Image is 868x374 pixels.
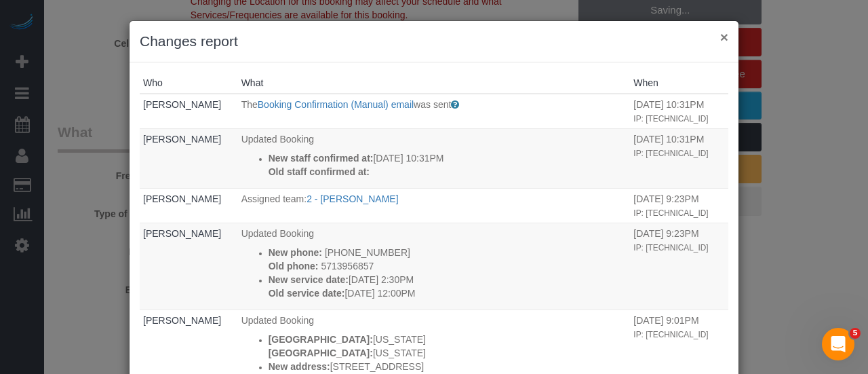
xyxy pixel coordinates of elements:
p: [DATE] 2:30PM [269,273,627,286]
span: Updated Booking [241,228,314,239]
h3: Changes report [140,31,728,52]
a: [PERSON_NAME] [143,193,221,204]
a: [PERSON_NAME] [143,315,221,326]
span: was sent [414,99,451,110]
td: Who [140,128,238,188]
p: [US_STATE] [269,346,627,360]
span: 5 [850,328,861,339]
strong: [GEOGRAPHIC_DATA]: [269,334,373,345]
p: [DATE] 10:31PM [269,151,627,165]
td: Who [140,188,238,223]
a: Booking Confirmation (Manual) email [258,99,414,110]
hm-ph: [PHONE_NUMBER] [325,247,410,258]
th: What [238,73,631,94]
hm-ph: 5713956857 [321,261,374,272]
a: 2 - [PERSON_NAME] [307,193,398,204]
button: × [720,30,728,44]
small: IP: [TECHNICAL_ID] [633,330,708,339]
span: Updated Booking [241,315,314,326]
th: Who [140,73,238,94]
td: What [238,94,631,128]
td: Who [140,94,238,128]
span: The [241,99,258,110]
small: IP: [TECHNICAL_ID] [633,208,708,218]
td: What [238,223,631,310]
a: [PERSON_NAME] [143,99,221,110]
span: Updated Booking [241,134,314,145]
a: [PERSON_NAME] [143,134,221,145]
strong: New address: [269,361,330,372]
small: IP: [TECHNICAL_ID] [633,114,708,124]
td: When [630,128,728,188]
td: When [630,188,728,223]
a: [PERSON_NAME] [143,228,221,239]
p: [US_STATE] [269,333,627,346]
th: When [630,73,728,94]
small: IP: [TECHNICAL_ID] [633,243,708,253]
p: [STREET_ADDRESS] [269,360,627,373]
small: IP: [TECHNICAL_ID] [633,149,708,158]
p: [DATE] 12:00PM [269,286,627,300]
strong: New service date: [269,274,349,285]
td: What [238,188,631,223]
strong: Old service date: [269,288,345,299]
td: What [238,128,631,188]
strong: [GEOGRAPHIC_DATA]: [269,348,373,358]
td: Who [140,223,238,310]
strong: New phone: [269,247,322,258]
td: When [630,94,728,128]
strong: Old staff confirmed at: [269,166,370,177]
iframe: Intercom live chat [822,328,854,360]
strong: New staff confirmed at: [269,153,374,164]
strong: Old phone: [269,261,319,272]
td: When [630,223,728,310]
span: Assigned team: [241,193,307,204]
